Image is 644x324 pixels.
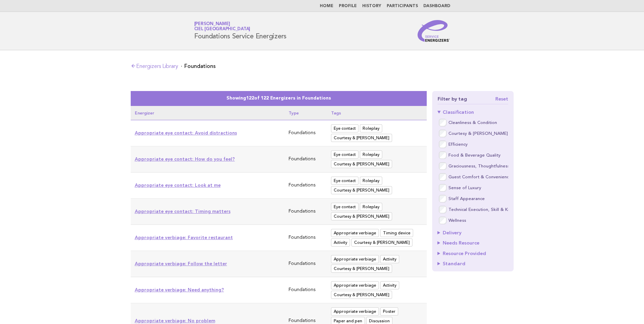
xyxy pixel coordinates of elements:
a: Appropriate verbiage: No problem [135,318,215,323]
li: Foundations [181,64,216,69]
span: Appropriate verbiage [331,229,379,237]
td: Foundations [284,251,327,277]
label: Wellness [438,215,508,225]
label: Courtesy & Manners [438,128,508,138]
span: Eye contact [331,203,358,211]
a: [PERSON_NAME]Ciel [GEOGRAPHIC_DATA] [194,22,251,31]
label: Staff Appearance [438,194,508,203]
span: Appropriate verbiage [331,255,379,263]
th: Tags [327,106,426,120]
a: Home [320,4,333,8]
strong: Graciousness, Thoughtfulness & Sense of Personalized Service [448,164,578,168]
a: Appropriate verbiage: Favorite restaurant [135,235,233,240]
span: Poster [380,307,398,316]
h4: Filter by tag [438,96,508,104]
span: Activity [380,255,399,263]
span: Timing device [380,229,413,237]
a: Dashboard [423,4,450,8]
a: Profile [339,4,357,8]
summary: Classification [438,110,508,114]
caption: Showing of 122 Energizers in Foundations [131,91,427,106]
a: Appropriate eye contact: How do you feel? [135,156,235,162]
label: Guest Comfort & Convenience [438,172,508,181]
span: 122 [246,96,254,101]
a: Appropriate eye contact: Timing matters [135,209,231,214]
span: Roleplay [360,203,382,211]
span: Courtesy & Manners [331,134,392,142]
span: Courtesy & Manners [331,265,392,273]
td: Foundations [284,277,327,303]
a: History [362,4,381,8]
input: Cleanliness & Condition [439,119,446,126]
strong: Cleanliness & Condition [448,121,497,125]
label: Food & Beverage Quality [438,150,508,160]
label: Efficiency [438,139,508,149]
span: Roleplay [360,177,382,185]
strong: Sense of Luxury [448,186,481,190]
a: Appropriate eye contact: Avoid distractions [135,130,237,136]
label: Technical Execution, Skill & Knowledge [438,204,508,214]
summary: Delivery [438,230,508,235]
a: Appropriate verbiage: Follow the letter [135,261,227,266]
span: Eye contact [331,124,358,132]
strong: Guest Comfort & Convenience [448,175,512,179]
input: Efficiency [439,141,446,148]
a: Participants [387,4,418,8]
label: Sense of Luxury [438,183,508,192]
strong: Food & Beverage Quality [448,153,500,158]
td: Foundations [284,173,327,199]
input: Wellness [439,217,446,224]
span: Appropriate verbiage [331,307,379,316]
th: Energizer [131,106,284,120]
a: Energizers Library [131,64,178,69]
img: Service Energizers [418,20,450,42]
td: Foundations [284,199,327,225]
a: Appropriate eye contact: Look at me [135,182,221,188]
span: Courtesy & Manners [331,291,392,299]
input: Courtesy & [PERSON_NAME] [439,130,446,137]
summary: Standard [438,261,508,266]
span: Courtesy & Manners [331,212,392,220]
span: Activity [380,281,399,289]
span: Courtesy & Manners [331,160,392,168]
span: Ciel [GEOGRAPHIC_DATA] [194,27,251,32]
span: Courtesy & Manners [351,238,412,247]
th: Type [284,106,327,120]
span: Eye contact [331,177,358,185]
input: Graciousness, Thoughtfulness & Sense of Personalized Service [439,162,446,170]
strong: Wellness [448,218,466,223]
strong: Staff Appearance [448,197,485,201]
a: Appropriate verbiage: Need anything? [135,287,224,292]
label: Cleanliness & Condition [438,118,508,127]
strong: Technical Execution, Skill & Knowledge [448,208,528,212]
input: Staff Appearance [439,195,446,202]
span: Courtesy & Manners [331,186,392,194]
span: Activity [331,238,350,247]
span: Roleplay [360,124,382,132]
input: Technical Execution, Skill & Knowledge [439,206,446,213]
input: Food & Beverage Quality [439,151,446,159]
input: Guest Comfort & Convenience [439,173,446,181]
a: Reset [495,96,508,101]
h1: Foundations Service Energizers [194,22,287,40]
span: Appropriate verbiage [331,281,379,289]
summary: Needs Resource [438,240,508,245]
td: Foundations [284,120,327,146]
summary: Resource Provided [438,251,508,256]
td: Foundations [284,225,327,251]
input: Sense of Luxury [439,184,446,192]
td: Foundations [284,146,327,173]
strong: Courtesy & [PERSON_NAME] [448,131,508,136]
label: Graciousness, Thoughtfulness & Sense of Personalized Service [438,161,508,170]
span: Roleplay [360,150,382,159]
span: Eye contact [331,150,358,159]
strong: Efficiency [448,142,467,147]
